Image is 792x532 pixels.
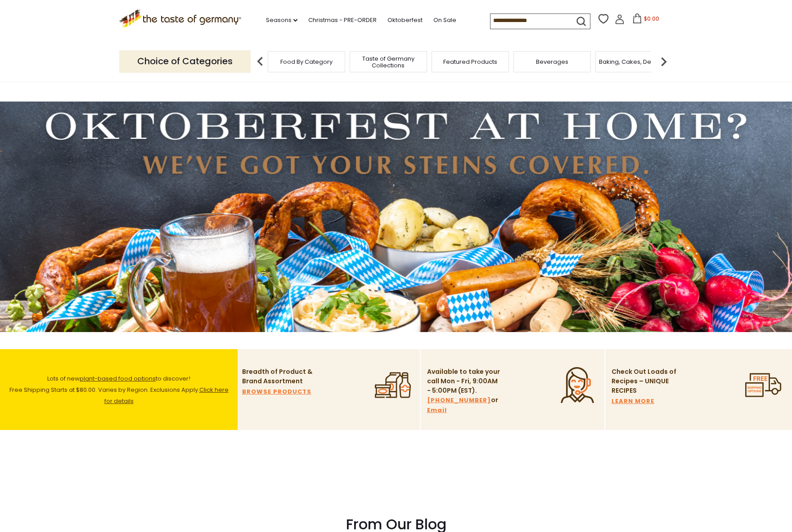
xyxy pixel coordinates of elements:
a: Christmas - PRE-ORDER [308,15,377,25]
p: Choice of Categories [119,50,251,72]
a: Seasons [266,15,297,25]
a: Beverages [536,58,568,65]
p: Available to take your call Mon - Fri, 9:00AM - 5:00PM (EST). or [427,367,501,415]
a: Food By Category [280,58,333,65]
a: Oktoberfest [387,15,423,25]
span: $0.00 [644,15,659,22]
a: Click here for details [104,386,229,405]
a: Taste of Germany Collections [352,55,424,69]
a: On Sale [433,15,456,25]
p: Check Out Loads of Recipes – UNIQUE RECIPES [612,367,677,395]
a: LEARN MORE [612,396,654,406]
img: previous arrow [251,53,269,71]
button: $0.00 [626,13,665,27]
a: plant-based food options [80,374,156,383]
a: BROWSE PRODUCTS [242,387,311,397]
img: next arrow [655,53,673,71]
a: Featured Products [443,58,497,65]
a: [PHONE_NUMBER] [427,395,491,405]
span: Lots of new to discover! Free Shipping Starts at $80.00. Varies by Region. Exclusions Apply. [9,374,229,405]
p: Breadth of Product & Brand Assortment [242,367,316,386]
a: Email [427,405,447,415]
a: Baking, Cakes, Desserts [599,58,669,65]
